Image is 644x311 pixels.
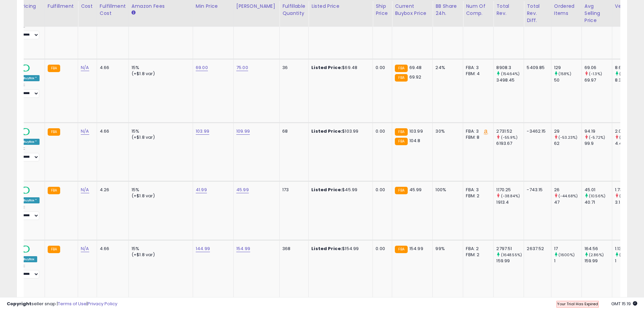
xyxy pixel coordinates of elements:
b: Listed Price: [311,245,342,252]
div: 2637.52 [527,246,546,252]
div: Win BuyBox * [13,139,40,145]
small: FBA [395,246,407,253]
div: 8.6 [615,65,642,71]
div: Preset: [13,205,40,220]
a: N/A [81,64,89,71]
div: 40.71 [585,199,612,205]
span: OFF [29,246,40,252]
small: FBA [395,128,407,136]
div: FBA: 3 [466,187,488,193]
div: 26 [554,187,581,193]
div: 2797.51 [496,246,524,252]
span: OFF [29,129,40,135]
small: (-55.9%) [501,135,518,140]
div: 8.33 [615,77,642,83]
div: 68 [282,128,303,134]
div: 99% [435,246,458,252]
strong: Copyright [7,301,31,307]
div: Fulfillment Cost [100,3,126,17]
div: 3498.45 [496,77,524,83]
div: FBA: 3 [466,128,488,134]
b: Listed Price: [311,128,342,134]
div: FBA: 2 [466,246,488,252]
a: 109.99 [236,128,250,135]
div: 1 [615,258,642,264]
div: 36 [282,65,303,71]
div: 45.01 [585,187,612,193]
div: Win BuyBox [13,256,37,262]
div: Repricing [13,3,42,10]
small: FBA [48,187,60,194]
div: 4.66 [100,246,123,252]
div: 4.26 [100,187,123,193]
div: 1 [554,258,581,264]
div: 1170.25 [496,187,524,193]
div: seller snap | | [7,301,117,307]
span: OFF [29,65,40,71]
span: 104.8 [409,137,421,144]
div: $154.99 [311,246,367,252]
div: Velocity [615,3,640,10]
div: 15% [132,187,188,193]
div: 1.13 [615,246,642,252]
div: FBM: 8 [466,134,488,140]
small: (1600%) [558,252,575,258]
span: 103.99 [409,128,423,134]
a: 75.00 [236,64,248,71]
div: Current Buybox Price [395,3,430,17]
div: 30% [435,128,458,134]
small: (-38.84%) [501,193,520,199]
div: (+$1.8 var) [132,134,188,140]
div: 50 [554,77,581,83]
div: Win BuyBox * [13,75,40,81]
div: Avg Selling Price [585,3,609,24]
span: 45.99 [409,186,422,193]
span: 69.92 [409,74,422,80]
div: (+$1.8 var) [132,71,188,77]
small: Amazon Fees. [132,10,136,16]
div: 0.00 [376,128,387,134]
div: [PERSON_NAME] [236,3,277,10]
div: 24% [435,65,458,71]
div: Preset: [13,24,40,39]
div: 368 [282,246,303,252]
div: Preset: [13,264,40,279]
div: 99.9 [585,140,612,147]
div: Ordered Items [554,3,579,17]
div: Cost [81,3,94,10]
div: 29 [554,128,581,134]
small: (-44.73%) [619,193,638,199]
div: 1.73 [615,187,642,193]
a: 41.99 [196,186,207,193]
small: (-5.72%) [589,135,605,140]
a: Privacy Policy [88,301,117,307]
div: 5409.85 [527,65,546,71]
div: Amazon Fees [132,3,190,10]
div: 8908.3 [496,65,524,71]
div: 2.07 [615,128,642,134]
a: 154.99 [236,245,250,252]
div: Total Rev. [496,3,521,17]
div: $103.99 [311,128,367,134]
span: 2025-09-12 15:19 GMT [611,301,637,307]
div: BB Share 24h. [435,3,460,17]
div: 0.00 [376,246,387,252]
div: $69.48 [311,65,367,71]
small: FBA [395,65,407,72]
div: 129 [554,65,581,71]
div: FBM: 4 [466,71,488,77]
div: -3462.15 [527,128,546,134]
div: Num of Comp. [466,3,491,17]
a: N/A [81,128,89,135]
div: 0.00 [376,187,387,193]
div: 17 [554,246,581,252]
b: Listed Price: [311,186,342,193]
div: 15% [132,128,188,134]
div: 4.66 [100,128,123,134]
div: 15% [132,246,188,252]
div: 1913.4 [496,199,524,205]
div: (+$1.8 var) [132,193,188,199]
div: 0.00 [376,65,387,71]
div: Total Rev. Diff. [527,3,548,24]
span: 154.99 [409,245,423,252]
